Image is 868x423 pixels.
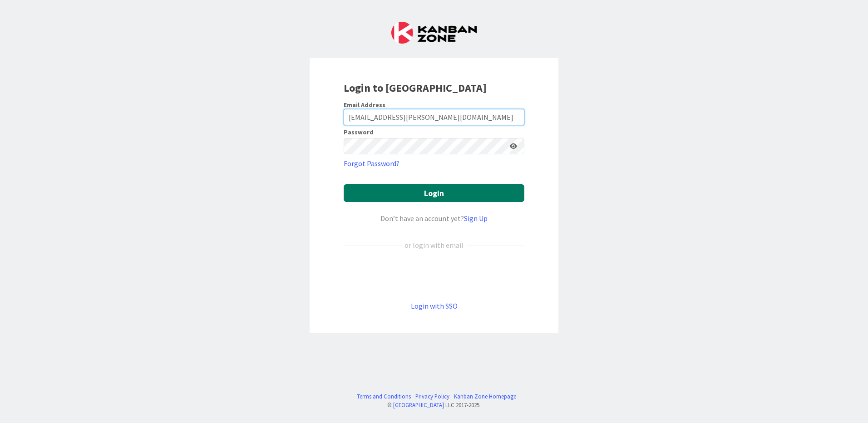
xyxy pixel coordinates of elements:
[344,81,487,95] b: Login to [GEOGRAPHIC_DATA]
[339,266,529,285] iframe: Knop Inloggen met Google
[344,158,399,169] a: Forgot Password?
[411,301,458,310] a: Login with SSO
[393,401,444,408] a: [GEOGRAPHIC_DATA]
[464,214,488,223] a: Sign Up
[357,392,411,401] a: Terms and Conditions
[352,401,516,409] div: © LLC 2017- 2025 .
[344,101,385,109] label: Email Address
[391,22,477,44] img: Kanban Zone
[402,240,466,251] div: or login with email
[344,184,524,202] button: Login
[344,213,524,224] div: Don’t have an account yet?
[415,392,449,401] a: Privacy Policy
[344,129,374,135] label: Password
[454,392,516,401] a: Kanban Zone Homepage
